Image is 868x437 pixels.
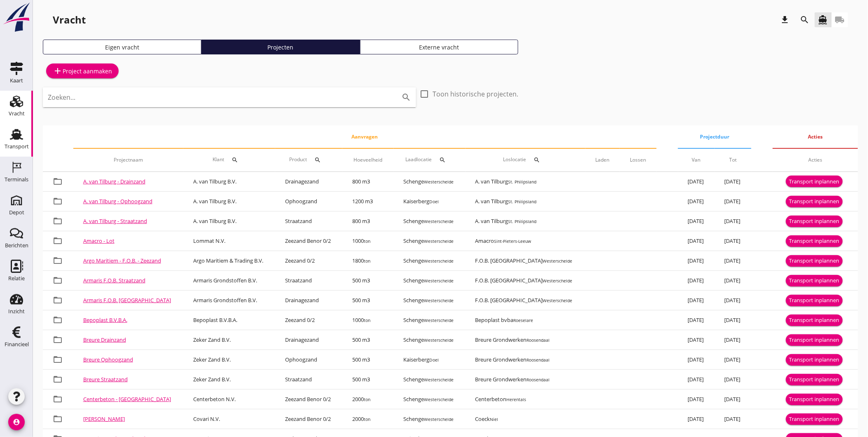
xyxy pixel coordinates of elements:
td: [DATE] [678,271,715,291]
small: ton [364,258,370,264]
div: Transport inplannen [789,296,840,305]
input: Zoeken... [48,91,388,104]
i: search [401,92,411,102]
div: Inzicht [8,309,25,314]
a: A. van Tilburg - Ophoogzand [83,197,152,205]
td: [DATE] [678,172,715,192]
span: 800 m3 [352,217,370,225]
td: [DATE] [715,350,751,370]
td: Ophoogzand [275,192,342,211]
td: A. van Tilburg [466,192,585,211]
div: Externe vracht [364,43,515,52]
td: A. van Tilburg B.V. [183,211,275,231]
td: [DATE] [715,370,751,390]
td: A. van Tilburg B.V. [183,192,275,211]
button: Transport inplannen [786,354,843,366]
div: Berichten [5,243,28,248]
a: Breure Straatzand [83,376,128,383]
a: [PERSON_NAME] [83,415,125,423]
th: Laadlocatie [394,148,466,172]
i: add [53,66,63,76]
td: [DATE] [678,330,715,350]
div: Terminals [5,177,28,182]
small: Westerschelde [424,179,454,185]
td: [DATE] [715,390,751,409]
div: Vracht [9,111,25,116]
i: local_shipping [835,15,845,25]
td: [DATE] [678,251,715,271]
small: ton [364,416,370,422]
td: Schenge [394,310,466,330]
td: [DATE] [715,192,751,211]
th: Acties [773,148,858,172]
small: Westerschelde [424,337,454,343]
td: Bepoplast B.V.B.A. [183,310,275,330]
small: St. Philipsland [508,179,537,185]
button: Transport inplannen [786,414,843,425]
small: Herentals [507,397,526,402]
td: Kaiserberg [394,192,466,211]
small: Roosendaal [527,337,550,343]
td: Straatzand [275,211,342,231]
button: Transport inplannen [786,394,843,405]
button: Transport inplannen [786,216,843,227]
th: Hoeveelheid [342,148,394,172]
td: Breure Grondwerken [466,370,585,390]
button: Transport inplannen [786,374,843,385]
td: Drainagezand [275,330,342,350]
a: A. van Tilburg - Drainzand [83,178,145,185]
i: folder_open [53,295,63,305]
span: 1800 [352,257,370,264]
i: folder_open [53,256,63,265]
td: A. van Tilburg [466,211,585,231]
div: Transport inplannen [789,376,840,384]
td: Schenge [394,370,466,390]
i: folder_open [53,196,63,206]
td: Schenge [394,172,466,192]
i: folder_open [53,216,63,226]
button: Transport inplannen [786,255,843,267]
div: Kaart [10,78,23,83]
td: Schenge [394,291,466,310]
span: 1000 [352,237,370,244]
td: [DATE] [678,211,715,231]
td: Lommat N.V. [183,231,275,251]
td: Covari N.V. [183,409,275,429]
td: Centerbeton N.V. [183,390,275,409]
td: Schenge [394,409,466,429]
div: Transport inplannen [789,415,840,423]
small: Westerschelde [424,218,454,224]
td: Kaiserberg [394,350,466,370]
th: Acties [773,125,858,148]
div: Transport inplannen [789,277,840,285]
img: logo-small.a267ee39.svg [2,2,31,33]
td: Zeker Zand B.V. [183,350,275,370]
div: Financieel [5,342,29,347]
button: Transport inplannen [786,315,843,326]
span: 500 m3 [352,296,370,304]
span: 500 m3 [352,336,370,343]
i: search [232,157,239,163]
td: [DATE] [678,231,715,251]
small: Westerschelde [424,397,454,402]
th: Tot [715,148,751,172]
td: Armaris Grondstoffen B.V. [183,291,275,310]
small: St. Philipsland [508,199,537,204]
i: folder_open [53,236,63,246]
div: Transport [5,144,29,149]
small: Westerschelde [424,258,454,264]
div: Transport inplannen [789,316,840,324]
td: [DATE] [678,291,715,310]
a: Project aanmaken [46,63,119,78]
th: Van [678,148,715,172]
div: Projecten [205,43,356,52]
td: Schenge [394,330,466,350]
i: folder_open [53,315,63,325]
span: 500 m3 [352,356,370,363]
a: Breure Drainzand [83,336,126,343]
a: Bepoplast B.V.B.A. [83,316,127,324]
i: folder_open [53,374,63,384]
button: Transport inplannen [786,334,843,346]
div: Transport inplannen [789,197,840,206]
div: Eigen vracht [47,43,198,52]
